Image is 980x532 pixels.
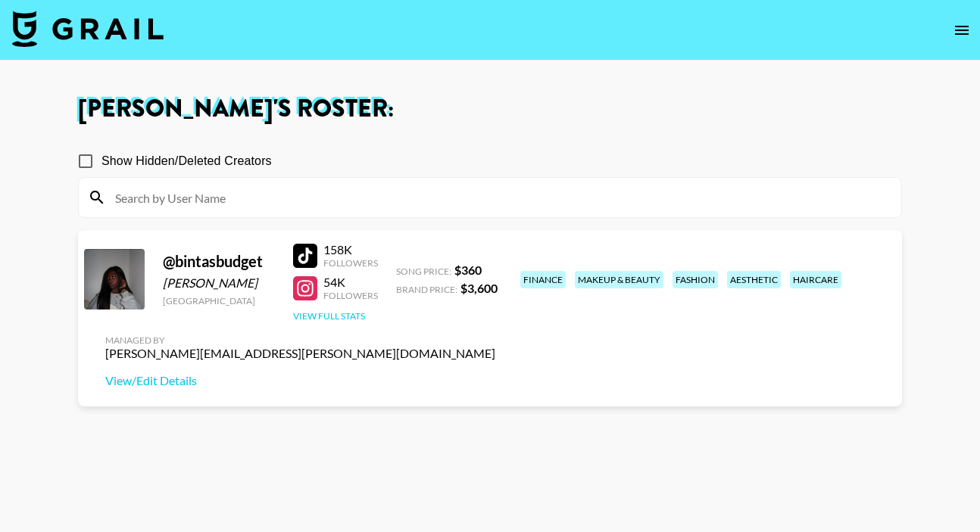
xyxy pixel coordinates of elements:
[323,290,378,301] div: Followers
[105,373,495,388] a: View/Edit Details
[12,11,164,47] img: Grail Talent
[78,97,902,121] h1: [PERSON_NAME] 's Roster:
[163,275,275,291] div: [PERSON_NAME]
[323,275,378,290] div: 54K
[323,242,378,257] div: 158K
[101,152,272,170] span: Show Hidden/Deleted Creators
[323,257,378,269] div: Followers
[454,263,482,277] strong: $ 360
[105,334,495,346] div: Managed By
[460,281,498,295] strong: $ 3,600
[947,15,977,45] button: open drawer
[293,310,365,322] button: View Full Stats
[396,266,451,277] span: Song Price:
[105,346,495,361] div: [PERSON_NAME][EMAIL_ADDRESS][PERSON_NAME][DOMAIN_NAME]
[790,271,841,288] div: haircare
[575,271,663,288] div: makeup & beauty
[396,284,457,295] span: Brand Price:
[673,271,718,288] div: fashion
[106,185,892,210] input: Search by User Name
[163,252,275,271] div: @ bintasbudget
[520,271,566,288] div: finance
[163,295,275,306] div: [GEOGRAPHIC_DATA]
[727,271,781,288] div: aesthetic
